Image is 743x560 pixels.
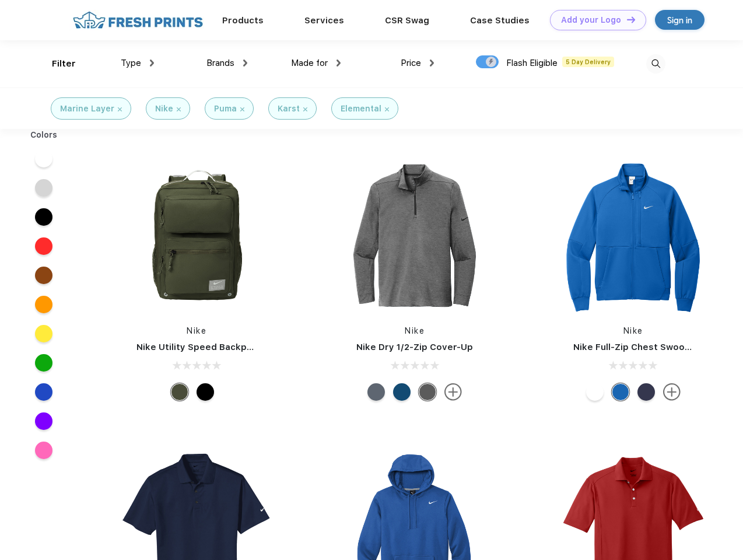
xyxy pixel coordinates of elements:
[240,107,244,111] img: filter_cancel.svg
[243,60,247,66] img: dropdown.png
[121,58,141,68] span: Type
[187,326,206,335] a: Nike
[393,383,411,401] div: Gym Blue
[337,158,492,313] img: func=resize&h=266
[136,342,262,352] a: Nike Utility Speed Backpack
[278,103,300,115] div: Karst
[304,15,344,26] a: Services
[573,342,728,352] a: Nike Full-Zip Chest Swoosh Jacket
[22,129,66,141] div: Colors
[405,326,425,335] a: Nike
[367,383,385,401] div: Navy Heather
[214,103,237,115] div: Puma
[623,326,643,335] a: Nike
[303,107,307,111] img: filter_cancel.svg
[356,342,473,352] a: Nike Dry 1/2-Zip Cover-Up
[586,383,604,401] div: White
[69,10,206,30] img: fo%20logo%202.webp
[385,15,429,26] a: CSR Swag
[150,60,154,66] img: dropdown.png
[419,383,436,401] div: Black Heather
[60,103,114,115] div: Marine Layer
[637,383,655,401] div: Midnight Navy
[561,15,621,25] div: Add your Logo
[655,10,705,30] a: Sign in
[401,58,421,68] span: Price
[206,58,234,68] span: Brands
[663,383,681,401] img: more.svg
[385,107,389,111] img: filter_cancel.svg
[222,15,264,26] a: Products
[430,60,434,66] img: dropdown.png
[197,383,214,401] div: Black
[646,54,665,73] img: desktop_search.svg
[627,16,635,23] img: DT
[556,158,711,313] img: func=resize&h=266
[155,103,173,115] div: Nike
[177,107,181,111] img: filter_cancel.svg
[506,58,558,68] span: Flash Eligible
[52,57,76,71] div: Filter
[562,57,614,67] span: 5 Day Delivery
[341,103,381,115] div: Elemental
[171,383,188,401] div: Cargo Khaki
[291,58,328,68] span: Made for
[337,60,341,66] img: dropdown.png
[118,107,122,111] img: filter_cancel.svg
[444,383,462,401] img: more.svg
[667,13,692,27] div: Sign in
[119,158,274,313] img: func=resize&h=266
[612,383,629,401] div: Royal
